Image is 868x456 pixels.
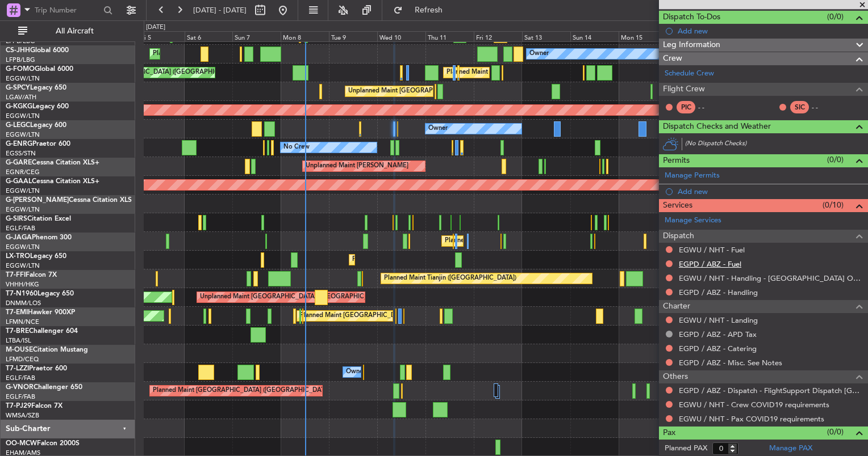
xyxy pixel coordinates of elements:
[6,411,39,420] a: WMSA/SZB
[679,414,824,424] a: EGWU / NHT - Pax COVID19 requirements
[136,31,185,41] div: Fri 5
[679,330,757,339] a: EGPD / ABZ - APD Tax
[6,205,40,214] a: EGGW/LTN
[6,272,57,278] a: T7-FFIFalcon 7X
[6,290,74,297] a: T7-N1960Legacy 650
[146,23,165,32] div: [DATE]
[663,427,675,440] span: Pax
[6,280,39,289] a: VHHH/HKG
[6,328,78,335] a: T7-BREChallenger 604
[6,365,29,372] span: T7-LZZI
[823,199,844,211] span: (0/10)
[35,2,100,19] input: Trip Number
[6,178,99,185] a: G-GAALCessna Citation XLS+
[6,47,30,54] span: CS-JHH
[827,11,844,23] span: (0/0)
[6,187,40,195] a: EGGW/LTN
[619,31,667,41] div: Mon 15
[679,386,862,395] a: EGPD / ABZ - Dispatch - FlightSupport Dispatch [GEOGRAPHIC_DATA]
[6,141,32,147] span: G-ENRG
[6,374,35,382] a: EGLF/FAB
[827,426,844,438] span: (0/0)
[6,159,32,166] span: G-GARE
[663,52,682,65] span: Crew
[6,122,66,129] a: G-LEGCLegacy 600
[6,85,66,91] a: G-SPCYLegacy 650
[348,83,532,100] div: Unplanned Maint [GEOGRAPHIC_DATA] ([PERSON_NAME] Intl)
[677,101,695,113] div: PIC
[570,31,619,41] div: Sun 14
[6,347,88,353] a: M-OUSECitation Mustang
[678,187,862,196] div: Add new
[6,392,35,401] a: EGLF/FAB
[6,365,67,372] a: T7-LZZIPraetor 600
[232,31,281,41] div: Sun 7
[663,11,720,24] span: Dispatch To-Dos
[6,440,80,447] a: OO-MCWFalcon 2000S
[6,336,31,345] a: LTBA/ISL
[6,299,41,307] a: DNMM/LOS
[428,120,448,137] div: Owner
[679,245,745,255] a: EGWU / NHT - Fuel
[663,154,690,167] span: Permits
[6,66,35,73] span: G-FOMO
[200,289,387,306] div: Unplanned Maint [GEOGRAPHIC_DATA] ([GEOGRAPHIC_DATA])
[663,39,720,52] span: Leg Information
[663,120,771,133] span: Dispatch Checks and Weather
[425,31,474,41] div: Thu 11
[663,230,694,243] span: Dispatch
[665,68,714,79] a: Schedule Crew
[300,307,408,324] div: Planned Maint [GEOGRAPHIC_DATA]
[665,215,721,226] a: Manage Services
[62,64,241,81] div: Planned Maint [GEOGRAPHIC_DATA] ([GEOGRAPHIC_DATA])
[6,234,72,241] a: G-JAGAPhenom 300
[6,403,31,409] span: T7-PJ29
[6,112,40,120] a: EGGW/LTN
[679,273,862,283] a: EGWU / NHT - Handling - [GEOGRAPHIC_DATA] Ops EGWU/[GEOGRAPHIC_DATA]
[6,56,35,64] a: LFPB/LBG
[6,66,73,73] a: G-FOMOGlobal 6000
[663,370,688,383] span: Others
[6,253,30,260] span: LX-TRO
[6,290,37,297] span: T7-N1960
[6,103,69,110] a: G-KGKGLegacy 600
[6,168,40,176] a: EGNR/CEG
[352,251,427,268] div: Planned Maint Dusseldorf
[6,261,40,270] a: EGGW/LTN
[6,103,32,110] span: G-KGKG
[665,170,720,181] a: Manage Permits
[384,270,516,287] div: Planned Maint Tianjin ([GEOGRAPHIC_DATA])
[812,102,837,112] div: - -
[329,31,377,41] div: Tue 9
[6,347,33,353] span: M-OUSE
[6,159,99,166] a: G-GARECessna Citation XLS+
[6,178,32,185] span: G-GAAL
[663,199,692,212] span: Services
[6,234,32,241] span: G-JAGA
[474,31,522,41] div: Fri 12
[153,382,332,399] div: Planned Maint [GEOGRAPHIC_DATA] ([GEOGRAPHIC_DATA])
[827,154,844,166] span: (0/0)
[679,400,829,409] a: EGWU / NHT - Crew COVID19 requirements
[679,259,741,269] a: EGPD / ABZ - Fuel
[6,384,82,391] a: G-VNORChallenger 650
[769,443,812,454] a: Manage PAX
[6,85,30,91] span: G-SPCY
[6,328,29,335] span: T7-BRE
[405,6,453,14] span: Refresh
[445,233,624,250] div: Planned Maint [GEOGRAPHIC_DATA] ([GEOGRAPHIC_DATA])
[306,158,408,175] div: Unplanned Maint [PERSON_NAME]
[678,26,862,36] div: Add new
[6,149,36,158] a: EGSS/STN
[6,403,62,409] a: T7-PJ29Falcon 7X
[679,358,782,368] a: EGPD / ABZ - Misc. See Notes
[6,253,66,260] a: LX-TROLegacy 650
[665,443,707,454] label: Planned PAX
[346,364,365,381] div: Owner
[446,64,625,81] div: Planned Maint [GEOGRAPHIC_DATA] ([GEOGRAPHIC_DATA])
[388,1,456,19] button: Refresh
[281,31,329,41] div: Mon 8
[6,355,39,364] a: LFMD/CEQ
[6,309,75,316] a: T7-EMIHawker 900XP
[685,139,868,151] div: (No Dispatch Checks)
